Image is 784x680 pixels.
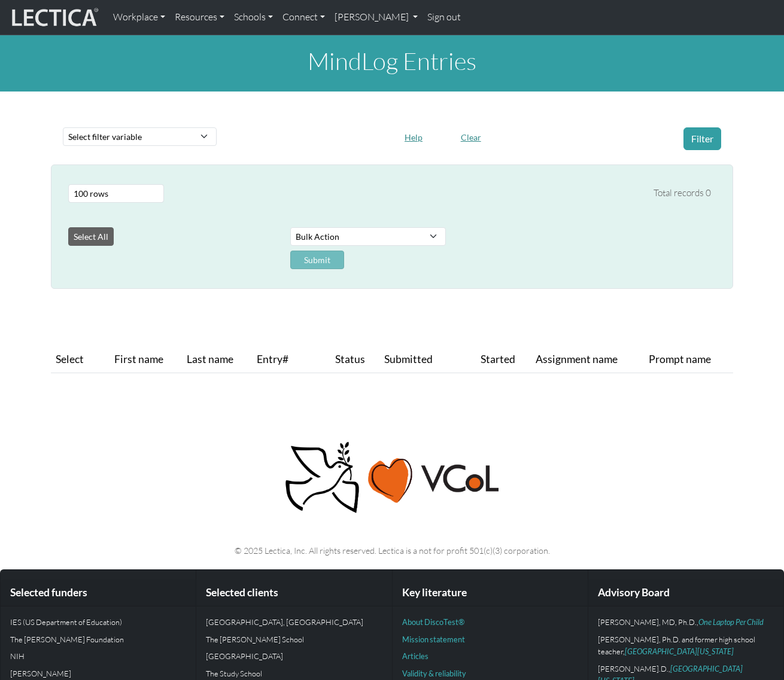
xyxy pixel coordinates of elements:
button: Clear [455,128,487,147]
p: [PERSON_NAME], Ph.D. and former high school teacher, [598,633,774,658]
a: Mission statement [402,635,465,644]
div: Selected funders [1,580,196,606]
th: Last name [182,346,251,373]
p: The [PERSON_NAME] School [206,633,382,645]
a: Connect [278,5,330,30]
p: The [PERSON_NAME] Foundation [10,633,186,645]
button: Select All [68,227,114,246]
a: [GEOGRAPHIC_DATA][US_STATE] [625,647,734,656]
th: Started [476,346,531,373]
p: The Study School [206,667,382,679]
span: Submitted [384,351,433,368]
img: Peace, love, VCoL [282,440,502,515]
th: Select [51,346,98,373]
a: About DiscoTest® [402,617,464,627]
div: Advisory Board [588,580,783,606]
a: Sign out [423,5,466,30]
button: Help [399,128,428,147]
p: © 2025 Lectica, Inc. All rights reserved. Lectica is a not for profit 501(c)(3) corporation. [58,544,726,557]
span: Entry# [257,351,311,368]
span: Assignment name [536,351,618,368]
a: [PERSON_NAME] [330,5,423,30]
p: [PERSON_NAME], MD, Ph.D., [598,616,774,628]
div: Total records 0 [654,186,711,201]
span: Status [335,351,365,368]
span: First name [114,351,163,368]
a: One Laptop Per Child [698,617,764,627]
p: IES (US Department of Education) [10,616,186,628]
a: Articles [402,651,429,661]
a: Schools [229,5,278,30]
p: NIH [10,650,186,662]
p: [GEOGRAPHIC_DATA], [GEOGRAPHIC_DATA] [206,616,382,628]
p: [PERSON_NAME] [10,667,186,679]
a: Help [399,130,428,142]
a: Workplace [108,5,170,30]
span: Prompt name [649,351,711,368]
button: Filter [683,127,721,150]
img: lecticalive [9,6,99,29]
a: Resources [170,5,229,30]
div: Key literature [393,580,588,606]
div: Selected clients [196,580,391,606]
a: Validity & reliability [402,669,466,678]
p: [GEOGRAPHIC_DATA] [206,650,382,662]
